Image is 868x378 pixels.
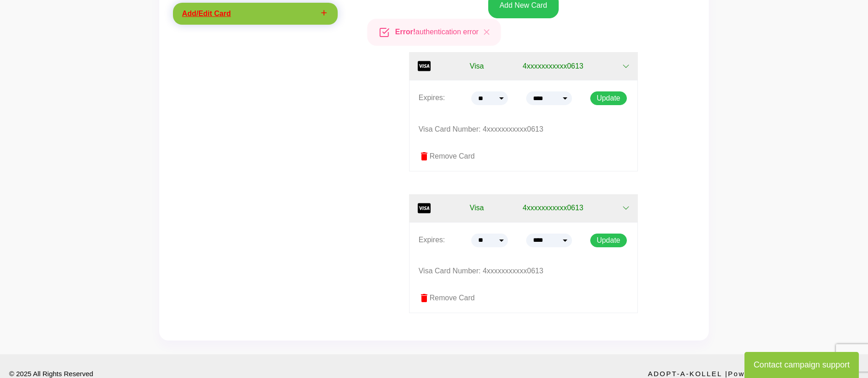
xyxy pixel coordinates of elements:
label: Remove Card [419,151,628,162]
span: Powered by [728,370,776,378]
span: 4xxxxxxxxxxx0613 [523,202,583,213]
p: Visa Card Number: 4xxxxxxxxxxx0613 [419,123,628,136]
span: delete [419,151,430,162]
span: delete [419,293,430,303]
button: Contact campaign support [744,352,859,378]
p: Expires: [419,91,445,105]
button: Visa 4xxxxxxxxxxx0613 [409,194,638,222]
button: Close [473,19,501,45]
span: Add/Edit Card [182,10,231,17]
a: addAdd/Edit Card [173,3,338,25]
button: Visa 4xxxxxxxxxxx0613 [409,52,638,80]
i: add [319,8,329,17]
span: Visa [470,61,484,72]
p: Visa Card Number: 4xxxxxxxxxxx0613 [419,265,628,278]
button: Update [590,234,627,247]
div: authentication error [367,19,501,46]
button: Update [590,91,627,105]
span: 4xxxxxxxxxxx0613 [523,61,583,72]
strong: Error! [395,28,415,36]
label: Remove Card [419,293,628,303]
p: Expires: [419,234,445,247]
span: Visa [470,202,484,213]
